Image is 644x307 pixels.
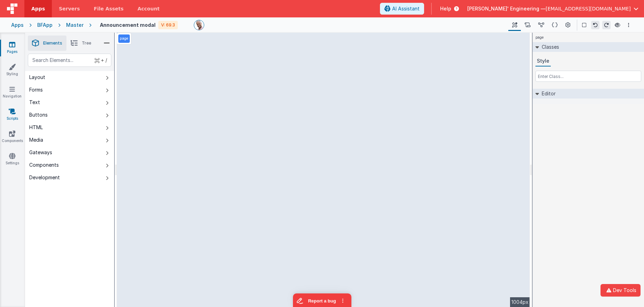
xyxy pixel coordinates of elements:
h2: Editor [539,89,556,99]
span: Apps [31,5,45,12]
button: [PERSON_NAME]' Engineering — [EMAIL_ADDRESS][DOMAIN_NAME] [467,5,638,12]
div: Layout [29,74,45,81]
div: BFApp [37,22,53,29]
div: --> [117,33,530,307]
button: Forms [25,84,114,96]
input: Search Elements... [28,54,111,67]
span: AI Assistant [392,5,420,12]
button: Gateways [25,146,114,159]
div: Gateways [29,149,52,156]
div: Master [66,22,84,29]
button: AI Assistant [380,3,424,15]
button: Buttons [25,109,114,121]
div: Development [29,174,60,181]
button: Components [25,159,114,171]
button: Layout [25,71,114,84]
div: Forms [29,86,43,93]
div: Apps [11,22,24,29]
img: 11ac31fe5dc3d0eff3fbbbf7b26fa6e1 [194,20,204,30]
button: Dev Tools [601,284,641,297]
p: page [120,36,128,41]
h4: page [533,33,547,42]
div: Components [29,162,59,168]
span: + / [95,54,107,67]
span: File Assets [94,5,124,12]
button: Media [25,134,114,146]
span: Tree [82,40,91,46]
div: 1004px [510,297,530,307]
button: Text [25,96,114,109]
span: Servers [59,5,80,12]
div: Buttons [29,111,48,118]
button: HTML [25,121,114,134]
span: Help [440,5,451,12]
div: V: 69.3 [158,21,178,29]
span: Elements [43,40,62,46]
span: [PERSON_NAME]' Engineering — [467,5,546,12]
input: Enter Class... [535,71,641,82]
div: Text [29,99,40,106]
button: Style [535,56,551,66]
span: [EMAIL_ADDRESS][DOMAIN_NAME] [546,5,631,12]
button: Development [25,171,114,184]
div: HTML [29,124,43,131]
button: Options [625,21,633,29]
h4: Announcement modal [100,22,156,27]
h2: Classes [539,42,559,52]
div: Media [29,136,43,143]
